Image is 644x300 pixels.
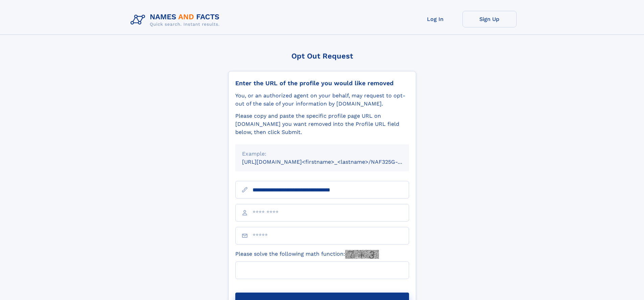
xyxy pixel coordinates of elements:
div: Enter the URL of the profile you would like removed [235,79,409,87]
div: Please copy and paste the specific profile page URL on [DOMAIN_NAME] you want removed into the Pr... [235,112,409,136]
div: Opt Out Request [228,52,416,60]
small: [URL][DOMAIN_NAME]<firstname>_<lastname>/NAF325G-xxxxxxxx [242,159,422,165]
img: Logo Names and Facts [128,11,225,29]
label: Please solve the following math function: [235,250,379,259]
div: You, or an authorized agent on your behalf, may request to opt-out of the sale of your informatio... [235,92,409,108]
a: Sign Up [462,11,517,27]
a: Log In [408,11,462,27]
div: Example: [242,150,402,158]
